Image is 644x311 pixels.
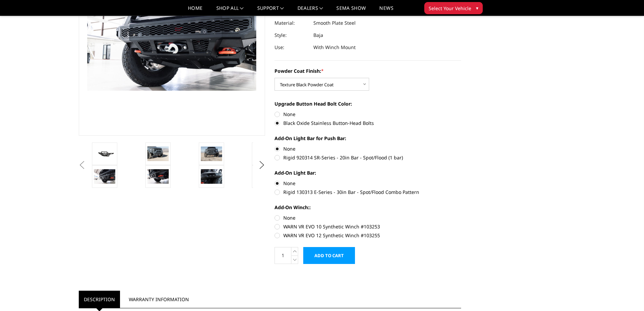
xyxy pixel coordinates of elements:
[275,214,461,221] label: None
[124,291,194,308] a: Warranty Information
[275,67,461,74] label: Powder Coat Finish:
[94,149,115,159] img: 2021-2025 Ford Raptor - Freedom Series - Baja Front Bumper (winch mount)
[257,160,267,170] button: Next
[303,247,355,264] input: Add to Cart
[476,4,478,12] span: ▾
[313,29,323,41] dd: Baja
[275,100,461,107] label: Upgrade Button Head Bolt Color:
[275,232,461,239] label: WARN VR EVO 12 Synthetic Winch #103255
[297,6,323,16] a: Dealers
[313,17,356,29] dd: Smooth Plate Steel
[275,29,308,41] dt: Style:
[313,41,356,53] dd: With Winch Mount
[275,204,461,211] label: Add-On Winch::
[336,6,366,16] a: SEMA Show
[275,180,461,187] label: None
[257,6,284,16] a: Support
[79,291,120,308] a: Description
[94,169,115,183] img: 2021-2025 Ford Raptor - Freedom Series - Baja Front Bumper (winch mount)
[275,188,461,196] label: Rigid 130313 E-Series - 30in Bar - Spot/Flood Combo Pattern
[275,223,461,230] label: WARN VR EVO 10 Synthetic Winch #103253
[275,135,461,142] label: Add-On Light Bar for Push Bar:
[275,145,461,152] label: None
[77,160,87,170] button: Previous
[275,154,461,161] label: Rigid 920314 SR-Series - 20in Bar - Spot/Flood (1 bar)
[188,6,202,16] a: Home
[379,6,393,16] a: News
[275,111,461,118] label: None
[201,169,222,183] img: 2021-2025 Ford Raptor - Freedom Series - Baja Front Bumper (winch mount)
[275,41,308,53] dt: Use:
[216,6,244,16] a: shop all
[275,17,308,29] dt: Material:
[147,147,169,161] img: 2021-2025 Ford Raptor - Freedom Series - Baja Front Bumper (winch mount)
[275,119,461,127] label: Black Oxide Stainless Button-Head Bolts
[429,5,471,12] span: Select Your Vehicle
[275,169,461,176] label: Add-On Light Bar:
[201,147,222,161] img: 2021-2025 Ford Raptor - Freedom Series - Baja Front Bumper (winch mount)
[424,2,483,14] button: Select Your Vehicle
[147,169,169,183] img: 2021-2025 Ford Raptor - Freedom Series - Baja Front Bumper (winch mount)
